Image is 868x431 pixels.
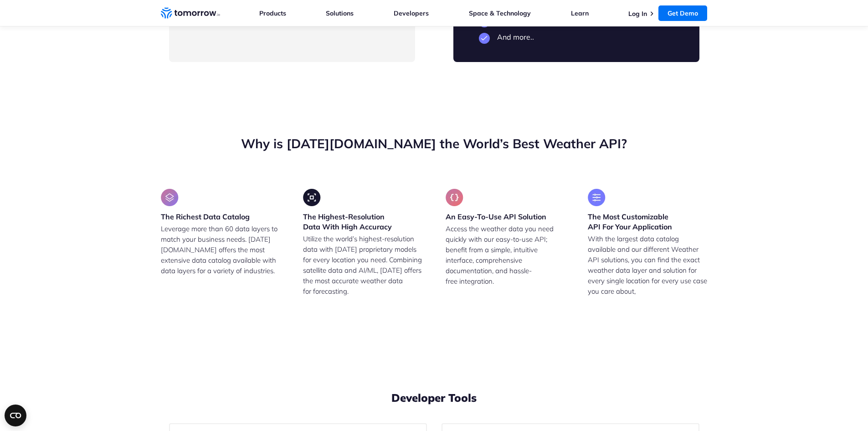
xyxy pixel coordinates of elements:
h2: Developer Tools [169,390,699,405]
p: Leverage more than 60 data layers to match your business needs. [DATE][DOMAIN_NAME] offers the mo... [161,223,281,276]
button: Open CMP widget [5,405,26,426]
li: And more.. [479,32,674,42]
a: Learn [571,9,589,17]
p: Utilize the world’s highest-resolution data with [DATE] proprietary models for every location you... [303,234,423,317]
a: Get Demo [658,5,707,21]
h3: The Most Customizable API For Your Application [588,212,708,232]
a: Solutions [326,9,354,17]
a: Products [259,9,286,17]
h3: An Easy-To-Use API Solution [446,212,546,222]
a: Home link [161,6,220,20]
p: With the largest data catalog available and our different Weather API solutions, you can find the... [588,234,708,296]
a: Developers [394,9,429,17]
h3: The Richest Data Catalog [161,212,250,222]
a: Space & Technology [469,9,531,17]
h3: The Highest-Resolution Data With High Accuracy [303,212,423,232]
a: Log In [628,10,647,18]
h2: Why is [DATE][DOMAIN_NAME] the World’s Best Weather API? [161,135,708,152]
p: Access the weather data you need quickly with our easy-to-use API; benefit from a simple, intuiti... [446,223,565,286]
